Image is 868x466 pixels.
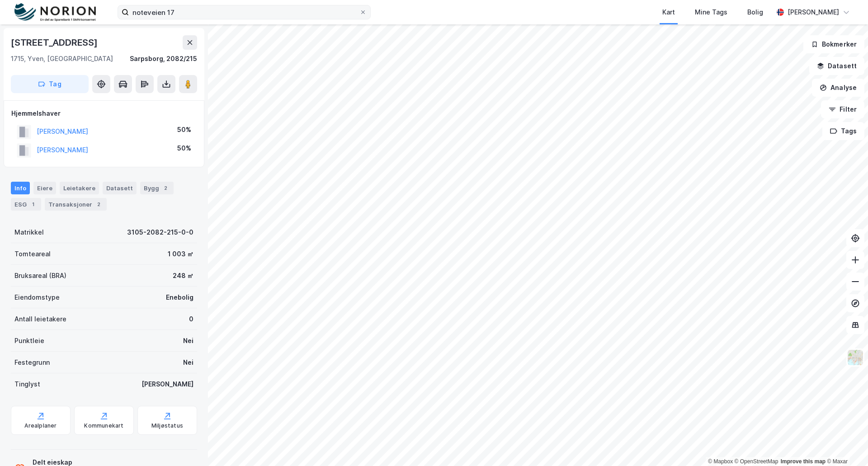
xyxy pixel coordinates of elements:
div: Enebolig [166,292,193,303]
div: Tinglyst [14,379,40,390]
div: Punktleie [14,335,44,346]
div: 2 [94,200,103,209]
div: Bygg [140,182,174,194]
div: Hjemmelshaver [11,108,197,119]
div: Tomteareal [14,249,51,259]
div: 1715, Yven, [GEOGRAPHIC_DATA] [11,53,113,64]
button: Datasett [809,57,864,75]
div: Sarpsborg, 2082/215 [130,53,197,64]
div: Info [11,182,30,194]
button: Analyse [812,79,864,97]
img: Z [847,349,864,366]
div: Antall leietakere [14,314,66,325]
div: Kart [662,7,675,18]
div: 3105-2082-215-0-0 [127,227,193,238]
div: [PERSON_NAME] [142,379,193,390]
div: [STREET_ADDRESS] [11,35,99,50]
div: Kommunekart [84,422,123,429]
div: 2 [161,184,170,193]
div: ESG [11,198,41,211]
button: Filter [821,100,864,118]
div: 50% [177,143,191,154]
div: Nei [183,335,193,346]
div: 0 [189,314,193,325]
a: OpenStreetMap [735,458,778,465]
div: Nei [183,357,193,368]
div: 1 003 ㎡ [168,249,193,259]
button: Bokmerker [803,35,864,53]
div: Matrikkel [14,227,44,238]
div: Transaksjoner [45,198,107,211]
div: Leietakere [60,182,99,194]
a: Improve this map [781,458,826,465]
div: Eiendomstype [14,292,60,303]
div: Mine Tags [695,7,727,18]
img: norion-logo.80e7a08dc31c2e691866.png [14,3,96,22]
div: Eiere [33,182,56,194]
div: [PERSON_NAME] [788,7,839,18]
div: 248 ㎡ [173,270,193,281]
button: Tags [822,122,864,140]
div: 1 [28,200,38,209]
div: Miljøstatus [151,422,183,429]
div: Arealplaner [24,422,57,429]
div: Datasett [103,182,137,194]
div: Festegrunn [14,357,50,368]
div: Bolig [747,7,763,18]
iframe: Chat Widget [823,423,868,466]
a: Mapbox [708,458,733,465]
input: Søk på adresse, matrikkel, gårdeiere, leietakere eller personer [129,5,359,19]
div: Bruksareal (BRA) [14,270,66,281]
button: Tag [11,75,89,93]
div: 50% [177,124,191,135]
